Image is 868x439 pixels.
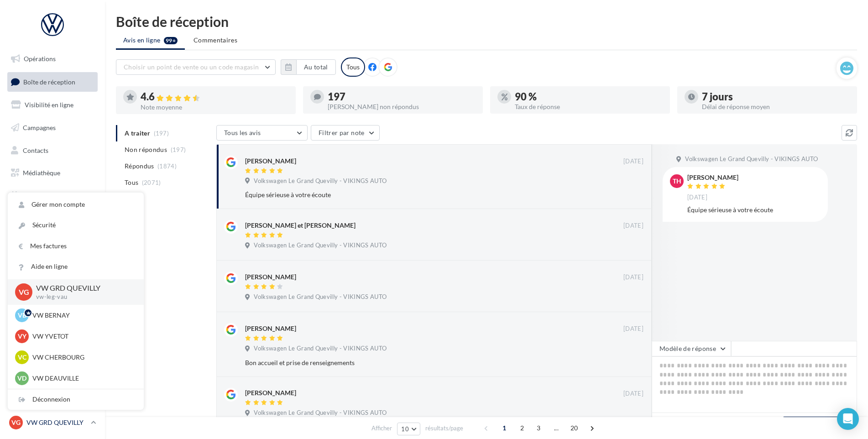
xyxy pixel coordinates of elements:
[5,49,99,68] a: Opérations
[245,272,296,282] div: [PERSON_NAME]
[23,124,56,131] span: Campagnes
[687,193,707,202] span: [DATE]
[328,92,476,102] div: 197
[7,414,98,431] a: VG VW GRD QUEVILLY
[8,194,144,215] a: Gérer mon compte
[5,209,99,236] a: PLV et print personnalisable
[567,421,582,435] span: 20
[8,236,144,256] a: Mes factures
[193,36,237,44] span: Commentaires
[497,421,512,435] span: 1
[141,92,288,102] div: 4.6
[18,332,26,341] span: VY
[216,125,308,141] button: Tous les avis
[397,423,420,435] button: 10
[32,374,133,383] p: VW DEAUVILLE
[702,104,850,110] div: Délai de réponse moyen
[5,118,99,137] a: Campagnes
[549,421,564,435] span: ...
[515,104,663,110] div: Taux de réponse
[141,104,288,110] div: Note moyenne
[23,192,53,199] span: Calendrier
[245,324,296,333] div: [PERSON_NAME]
[23,169,60,177] span: Médiathèque
[254,345,387,353] span: Volkswagen Le Grand Quevilly - VIKINGS AUTO
[36,283,129,293] p: VW GRD QUEVILLY
[125,162,154,171] span: Répondus
[5,95,99,115] a: Visibilité en ligne
[18,353,26,362] span: VC
[254,241,387,250] span: Volkswagen Le Grand Quevilly - VIKINGS AUTO
[8,215,144,235] a: Sécurité
[623,157,643,166] span: [DATE]
[652,341,731,356] button: Modèle de réponse
[623,222,643,230] span: [DATE]
[171,146,186,153] span: (197)
[623,390,643,398] span: [DATE]
[124,63,259,71] span: Choisir un point de vente ou un code magasin
[5,186,99,205] a: Calendrier
[296,59,336,75] button: Au total
[142,179,161,186] span: (2071)
[8,389,144,410] div: Déconnexion
[401,425,409,433] span: 10
[328,104,476,110] div: [PERSON_NAME] non répondus
[25,101,73,109] span: Visibilité en ligne
[116,15,857,28] div: Boîte de réception
[515,421,529,435] span: 2
[125,178,138,187] span: Tous
[157,162,177,170] span: (1874)
[17,374,26,383] span: VD
[245,221,356,230] div: [PERSON_NAME] et [PERSON_NAME]
[5,72,99,92] a: Boîte de réception
[245,358,584,367] div: Bon accueil et prise de renseignements
[623,273,643,282] span: [DATE]
[515,92,663,102] div: 90 %
[24,55,56,63] span: Opérations
[311,125,380,141] button: Filtrer par note
[837,408,859,430] div: Open Intercom Messenger
[673,177,681,186] span: TH
[254,409,387,417] span: Volkswagen Le Grand Quevilly - VIKINGS AUTO
[341,57,365,77] div: Tous
[26,418,87,427] p: VW GRD QUEVILLY
[254,177,387,185] span: Volkswagen Le Grand Quevilly - VIKINGS AUTO
[32,332,133,341] p: VW YVETOT
[281,59,336,75] button: Au total
[685,155,818,163] span: Volkswagen Le Grand Quevilly - VIKINGS AUTO
[5,163,99,183] a: Médiathèque
[245,157,296,166] div: [PERSON_NAME]
[687,174,738,181] div: [PERSON_NAME]
[8,256,144,277] a: Aide en ligne
[23,78,75,85] span: Boîte de réception
[32,311,133,320] p: VW BERNAY
[19,287,29,297] span: VG
[125,145,167,154] span: Non répondus
[702,92,850,102] div: 7 jours
[254,293,387,301] span: Volkswagen Le Grand Quevilly - VIKINGS AUTO
[425,424,463,433] span: résultats/page
[687,205,821,214] div: Équipe sérieuse à votre écoute
[116,59,276,75] button: Choisir un point de vente ou un code magasin
[11,418,21,427] span: VG
[5,141,99,160] a: Contacts
[623,325,643,333] span: [DATE]
[32,353,133,362] p: VW CHERBOURG
[531,421,546,435] span: 3
[18,311,26,320] span: VB
[224,129,261,136] span: Tous les avis
[371,424,392,433] span: Afficher
[5,239,99,266] a: Campagnes DataOnDemand
[245,388,296,397] div: [PERSON_NAME]
[36,293,129,301] p: vw-leg-vau
[245,190,584,199] div: Équipe sérieuse à votre écoute
[23,146,48,154] span: Contacts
